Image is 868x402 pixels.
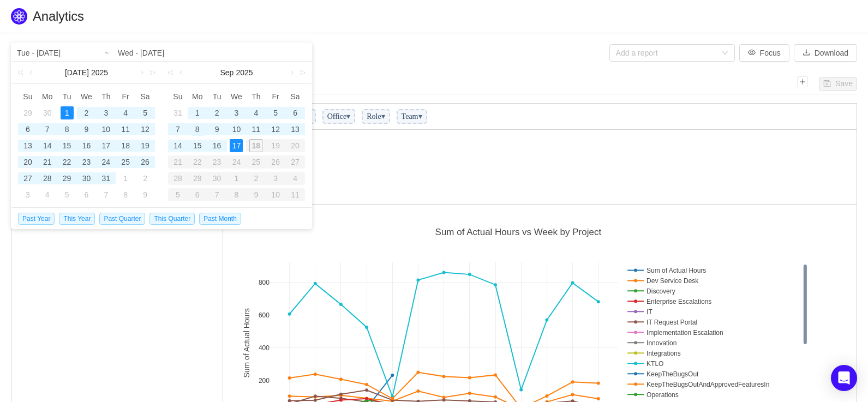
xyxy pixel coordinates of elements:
div: 6 [188,188,207,201]
input: Start date [17,46,156,59]
td: September 26, 2025 [266,154,285,170]
div: 13 [21,139,34,152]
th: Sun [168,88,188,105]
div: 16 [80,139,93,152]
div: 4 [249,106,262,119]
div: 23 [207,155,227,169]
td: July 8, 2025 [57,121,77,137]
th: Wed [77,88,97,105]
div: 2 [211,106,224,119]
td: September 18, 2025 [246,137,266,154]
div: 30 [207,172,227,185]
input: End date [118,46,306,59]
div: 4 [285,172,305,185]
th: Thu [96,88,116,105]
td: August 31, 2025 [168,105,188,121]
td: September 24, 2025 [227,154,247,170]
td: July 9, 2025 [77,121,97,137]
a: 2025 [90,62,109,83]
i: icon: plus [797,76,808,87]
td: September 4, 2025 [246,105,266,121]
td: October 9, 2025 [246,187,266,203]
th: Thu [246,88,266,105]
div: 3 [266,172,285,185]
div: 1 [119,172,132,185]
div: 27 [285,155,305,169]
td: September 27, 2025 [285,154,305,170]
a: Previous month (PageUp) [27,62,37,83]
a: Next month (PageDown) [286,62,296,83]
div: 11 [249,123,262,136]
a: Next year (Control + right) [143,62,158,83]
div: 29 [21,106,34,119]
td: August 9, 2025 [135,187,155,203]
span: Th [246,92,266,101]
td: October 8, 2025 [227,187,247,203]
td: October 1, 2025 [227,170,247,187]
th: Tue [207,88,227,105]
div: 5 [269,106,282,119]
span: Sa [135,92,155,101]
a: 2025 [235,62,254,83]
div: 23 [80,155,93,169]
td: July 29, 2025 [57,170,77,187]
td: July 2, 2025 [77,105,97,121]
span: This Year [59,213,95,225]
div: 9 [80,123,93,136]
td: August 7, 2025 [96,187,116,203]
div: 4 [119,106,132,119]
td: July 16, 2025 [77,137,97,154]
td: July 28, 2025 [38,170,57,187]
td: September 16, 2025 [207,137,227,154]
div: 18 [119,139,132,152]
span: ▾ [346,112,350,121]
div: 10 [99,123,112,136]
a: Last year (Control + left) [15,62,29,83]
div: 31 [171,106,184,119]
div: 15 [191,139,204,152]
td: September 22, 2025 [188,154,207,170]
td: July 30, 2025 [77,170,97,187]
div: 22 [61,155,74,169]
span: Analytics [33,9,84,23]
td: September 15, 2025 [188,137,207,154]
td: July 31, 2025 [96,170,116,187]
span: ▾ [381,112,385,121]
td: September 7, 2025 [168,121,188,137]
span: Sa [285,92,305,101]
div: 8 [61,123,74,136]
div: 6 [21,123,34,136]
td: September 8, 2025 [188,121,207,137]
div: 29 [61,172,74,185]
td: July 19, 2025 [135,137,155,154]
a: Previous month (PageUp) [177,62,187,83]
td: September 17, 2025 [227,137,247,154]
div: 18 [246,139,266,152]
td: September 23, 2025 [207,154,227,170]
a: Next month (PageDown) [136,62,146,83]
td: September 29, 2025 [188,170,207,187]
div: 7 [207,188,227,201]
div: 10 [230,123,243,136]
th: Fri [266,88,285,105]
div: 8 [119,188,132,201]
div: 29 [188,172,207,185]
div: 8 [227,188,247,201]
span: Role [362,109,390,124]
span: Past Month [199,213,241,225]
td: June 29, 2025 [18,105,38,121]
td: July 25, 2025 [116,154,135,170]
div: 17 [230,139,243,152]
div: 7 [99,188,112,201]
td: June 30, 2025 [38,105,57,121]
th: Sun [18,88,38,105]
div: 14 [171,139,184,152]
div: 26 [139,155,152,169]
td: September 13, 2025 [285,121,305,137]
div: Open Intercom Messenger [831,365,857,391]
span: Past Quarter [99,213,145,225]
span: Fr [116,92,135,101]
div: 12 [269,123,282,136]
td: August 8, 2025 [116,187,135,203]
div: 12 [139,123,152,136]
